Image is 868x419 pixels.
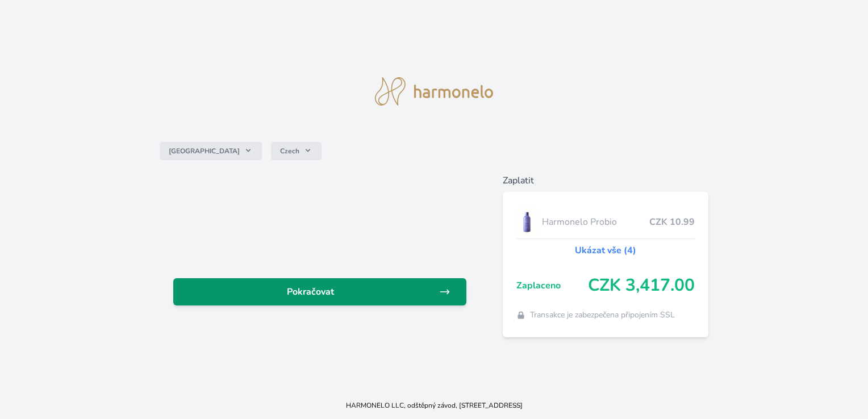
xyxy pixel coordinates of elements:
span: [GEOGRAPHIC_DATA] [169,146,240,156]
span: Zaplaceno [516,279,588,292]
span: CZK 3,417.00 [588,275,695,296]
a: Ukázat vše (4) [575,244,636,257]
button: Czech [271,142,322,160]
h6: Zaplatit [503,174,708,187]
button: [GEOGRAPHIC_DATA] [160,142,262,160]
img: CLEAN_PROBIO_se_stinem_x-lo.jpg [516,208,538,236]
a: Pokračovat [173,278,466,305]
span: Harmonelo Probio [542,215,649,229]
span: CZK 10.99 [649,215,695,229]
span: Pokračovat [182,285,439,299]
img: logo.svg [375,77,493,106]
span: Transakce je zabezpečena připojením SSL [530,309,675,321]
span: Czech [280,146,299,156]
